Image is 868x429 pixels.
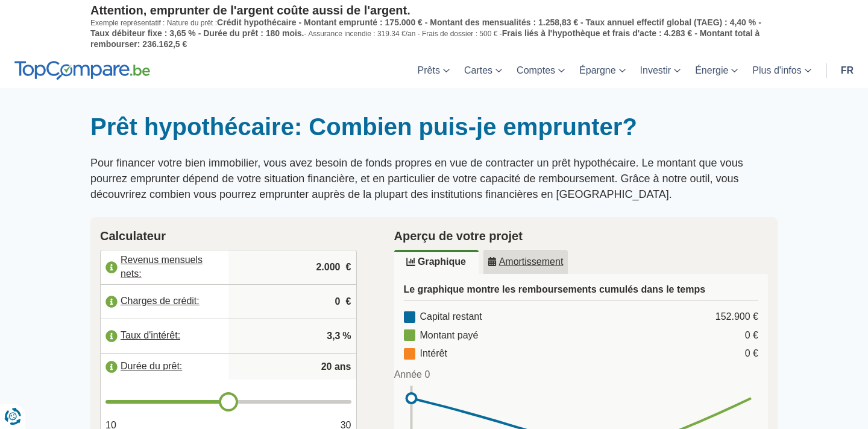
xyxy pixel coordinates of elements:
u: Amortissement [488,257,564,267]
div: Intérêt [404,347,447,361]
img: TopCompare [14,61,150,80]
span: % [342,329,351,343]
span: € [346,261,351,275]
span: ans [335,360,351,374]
h2: Aperçu de votre projet [394,227,769,245]
p: Exemple représentatif : Nature du prêt : - Assurance incendie : 319.34 €/an - Frais de dossier : ... [90,17,778,49]
div: 0 € [745,329,758,343]
label: Taux d'intérêt: [101,323,228,349]
div: Montant payé [404,329,479,343]
input: | [233,285,351,318]
u: Graphique [406,257,466,267]
a: Prêts [410,52,457,88]
span: Frais liés à l'hypothèque et frais d'acte : 4.283 € - Montant total à rembourser: 236.162,5 € [90,28,759,49]
h3: Le graphique montre les remboursements cumulés dans le temps [404,284,759,300]
h2: Calculateur [100,227,357,245]
label: Revenus mensuels nets: [101,254,228,281]
a: Investir [633,52,688,88]
a: Plus d'infos [745,52,818,88]
label: Durée du prêt: [101,354,228,380]
div: 0 € [745,347,758,361]
span: Crédit hypothécaire - Montant emprunté : 175.000 € - Montant des mensualités : 1.258,83 € - Taux ... [90,17,761,38]
input: | [233,251,351,284]
p: Attention, emprunter de l'argent coûte aussi de l'argent. [90,3,778,17]
label: Charges de crédit: [101,288,228,315]
a: Comptes [509,52,572,88]
a: Cartes [457,52,509,88]
a: fr [834,52,861,88]
a: Énergie [688,52,745,88]
div: Capital restant [404,310,482,324]
div: 152.900 € [715,310,758,324]
h1: Prêt hypothécaire: Combien puis-je emprunter? [90,112,778,141]
p: Pour financer votre bien immobilier, vous avez besoin de fonds propres en vue de contracter un pr... [90,156,778,202]
a: Épargne [572,52,633,88]
span: € [346,295,351,309]
input: | [233,320,351,352]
